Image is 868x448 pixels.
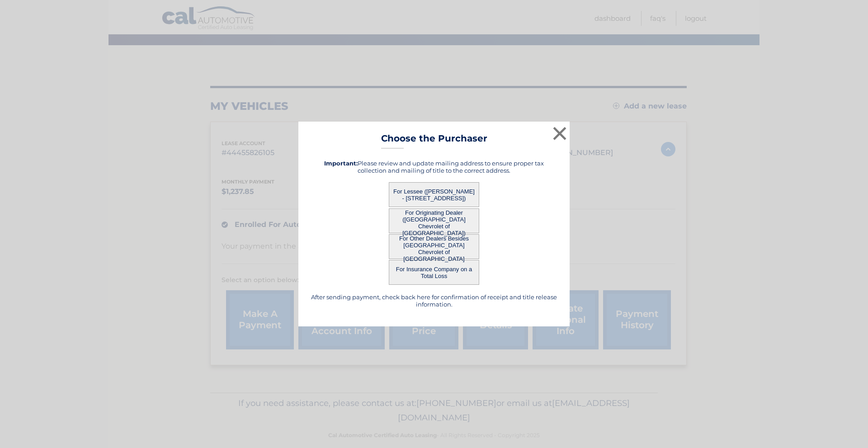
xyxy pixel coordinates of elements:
strong: Important: [324,160,358,167]
h3: Choose the Purchaser [381,133,487,149]
h5: Please review and update mailing address to ensure proper tax collection and mailing of title to ... [310,160,558,174]
button: For Other Dealers Besides [GEOGRAPHIC_DATA] Chevrolet of [GEOGRAPHIC_DATA] [389,234,479,259]
button: For Insurance Company on a Total Loss [389,260,479,285]
button: For Originating Dealer ([GEOGRAPHIC_DATA] Chevrolet of [GEOGRAPHIC_DATA]) [389,208,479,233]
h5: After sending payment, check back here for confirmation of receipt and title release information. [310,293,558,308]
button: For Lessee ([PERSON_NAME] - [STREET_ADDRESS]) [389,182,479,207]
button: × [551,124,569,142]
